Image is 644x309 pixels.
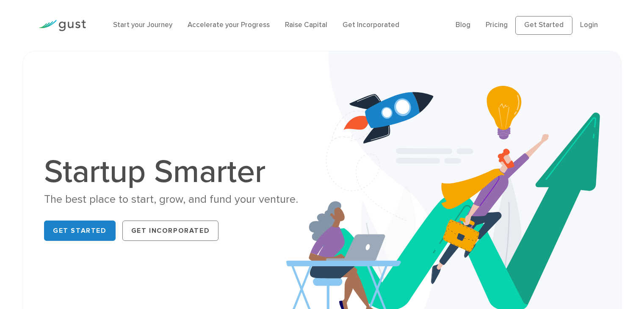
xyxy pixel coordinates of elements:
a: Get Incorporated [343,21,399,29]
img: Gust Logo [39,20,86,31]
a: Get Incorporated [122,221,219,241]
a: Blog [456,21,470,29]
a: Accelerate your Progress [188,21,270,29]
a: Login [580,21,598,29]
a: Get Started [515,16,572,35]
div: The best place to start, grow, and fund your venture. [44,192,315,207]
a: Get Started [44,221,116,241]
a: Raise Capital [285,21,327,29]
a: Start your Journey [113,21,172,29]
a: Pricing [486,21,508,29]
h1: Startup Smarter [44,156,315,188]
